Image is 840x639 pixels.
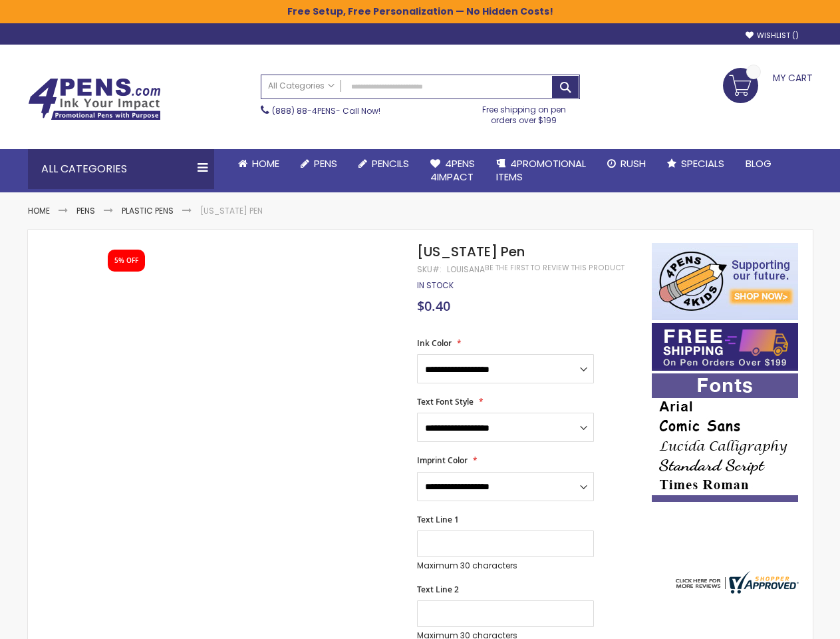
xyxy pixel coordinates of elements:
div: Louisana [447,264,485,275]
img: 4pens 4 kids [652,243,798,320]
span: Rush [621,156,646,170]
a: Pens [76,205,95,216]
a: Blog [735,149,782,178]
span: Home [252,156,279,170]
a: Specials [656,149,735,178]
a: Pencils [348,149,420,178]
span: 4PROMOTIONAL ITEMS [496,156,586,184]
img: font-personalization-examples [652,373,798,502]
span: Pens [314,156,337,170]
a: 4pens.com certificate URL [672,585,799,596]
span: In stock [417,280,454,291]
img: Free shipping on orders over $199 [652,323,798,371]
span: Ink Color [417,337,452,349]
img: 4Pens Custom Pens and Promotional Products [28,78,161,120]
img: 4pens.com widget logo [672,571,799,594]
span: [US_STATE] Pen [417,242,525,261]
a: (888) 88-4PENS [272,105,336,116]
a: Home [227,149,290,178]
a: Rush [597,149,656,178]
li: [US_STATE] Pen [200,206,263,216]
a: 4Pens4impact [420,149,486,192]
span: All Categories [268,81,335,91]
span: 4Pens 4impact [430,156,475,184]
a: Be the first to review this product [485,263,625,273]
span: $0.40 [417,297,450,315]
span: Text Font Style [417,396,474,407]
span: Text Line 1 [417,514,459,525]
span: Specials [681,156,724,170]
a: Pens [290,149,348,178]
a: All Categories [261,75,341,97]
span: Blog [746,156,771,170]
div: 5% OFF [114,256,138,266]
span: Imprint Color [417,455,468,466]
a: Plastic Pens [122,205,174,216]
div: Free shipping on pen orders over $199 [468,99,580,126]
span: Pencils [372,156,409,170]
a: 4PROMOTIONALITEMS [486,149,597,192]
a: Home [28,205,50,216]
a: Wishlist [746,31,799,41]
strong: SKU [417,264,442,275]
span: - Call Now! [272,105,380,116]
div: Availability [417,280,454,291]
div: All Categories [28,149,214,189]
p: Maximum 30 characters [417,560,594,571]
span: Text Line 2 [417,584,459,595]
